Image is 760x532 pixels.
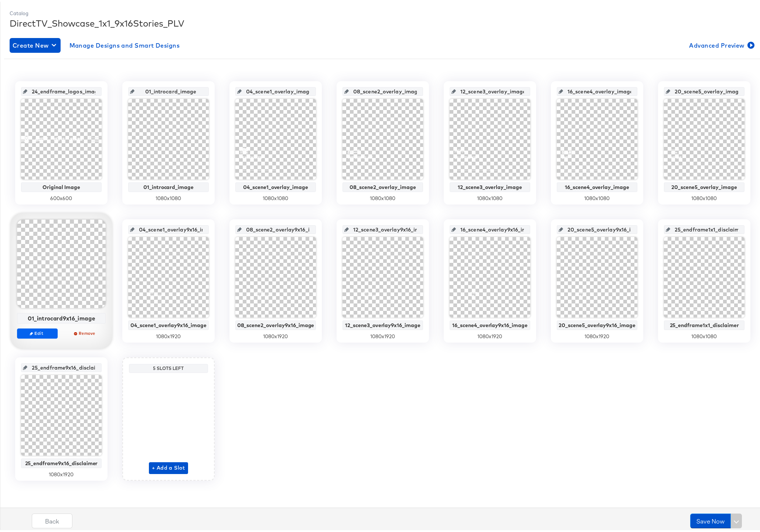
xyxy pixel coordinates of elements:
div: 08_scene2_overlay9x16_image [237,320,314,326]
div: 1080 x 1920 [235,331,316,338]
div: 1080 x 1080 [235,193,316,200]
div: 1080 x 1920 [128,331,209,338]
span: Edit [20,329,54,334]
div: 20_scene5_overlay9x16_image [559,320,635,326]
button: Back [32,512,72,526]
div: 04_scene1_overlay_image [237,182,314,188]
div: 25_endframe1x1_disclaimer [666,320,743,326]
button: + Add a Slot [149,460,188,472]
span: Advanced Preview [689,38,753,49]
div: 1080 x 1920 [21,469,102,476]
div: 1080 x 1080 [557,193,637,200]
div: 12_scene3_overlay_image [451,182,528,188]
button: Advanced Preview [686,36,756,51]
button: Remove [65,326,106,337]
div: 1080 x 1920 [450,331,530,338]
div: 1080 x 1080 [664,193,744,200]
button: Create New [10,36,61,51]
div: 16_scene4_overlay_image [559,182,635,188]
div: 600 x 600 [21,193,102,200]
span: Remove [68,329,102,334]
button: Save Now [690,512,731,526]
div: 1080 x 1080 [128,193,209,200]
div: 08_scene2_overlay_image [344,182,421,188]
div: 25_endframe9x16_disclaimer [23,459,100,464]
div: 20_scene5_overlay_image [666,182,743,188]
div: 16_scene4_overlay9x16_image [451,320,528,326]
div: 01_introcard9x16_image [19,313,104,320]
div: Catalog [10,8,756,15]
button: Manage Designs and Smart Designs [67,36,183,51]
div: 5 Slots Left [131,364,206,370]
div: 12_scene3_overlay9x16_image [344,320,421,326]
div: 1080 x 1080 [450,193,530,200]
span: Create New [13,38,58,49]
div: Original Image [23,182,100,188]
div: 1080 x 1080 [664,331,744,338]
div: 1080 x 1080 [342,193,423,200]
span: + Add a Slot [152,461,185,471]
div: DirectTV_Showcase_1x1_9x16Stories_PLV [10,15,756,28]
div: 1080 x 1920 [557,331,637,338]
div: 01_introcard_image [130,182,207,188]
div: 04_scene1_overlay9x16_image [130,320,207,326]
button: Edit [17,326,58,337]
span: Manage Designs and Smart Designs [69,38,180,49]
div: 1080 x 1920 [342,331,423,338]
